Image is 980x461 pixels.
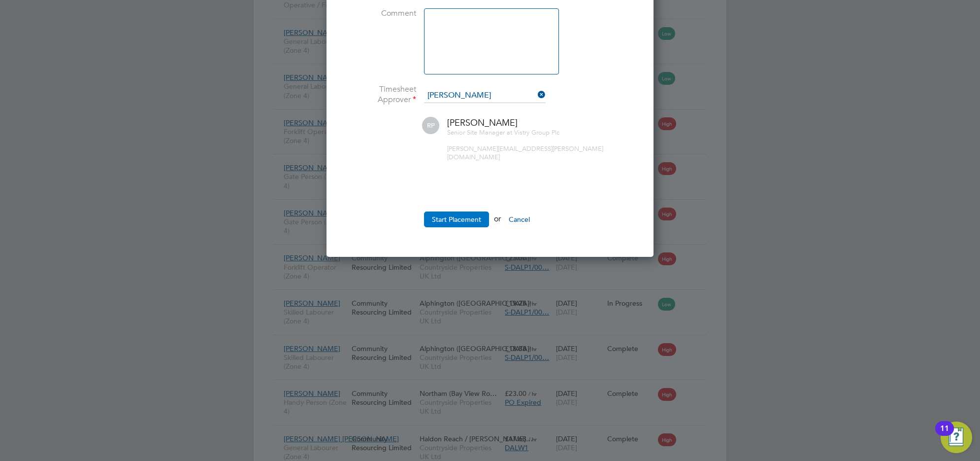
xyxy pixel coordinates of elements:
[342,212,638,237] li: or
[941,422,972,453] button: Open Resource Center, 11 new notifications
[342,84,416,105] label: Timesheet Approver
[447,128,512,137] span: Senior Site Manager at
[342,8,416,19] label: Comment
[424,212,489,227] button: Start Placement
[424,88,546,103] input: Search for...
[501,212,538,227] button: Cancel
[940,428,949,441] div: 11
[422,117,439,134] span: RP
[447,144,603,161] span: [PERSON_NAME][EMAIL_ADDRESS][PERSON_NAME][DOMAIN_NAME]
[447,117,518,128] span: [PERSON_NAME]
[514,128,559,137] span: Vistry Group Plc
